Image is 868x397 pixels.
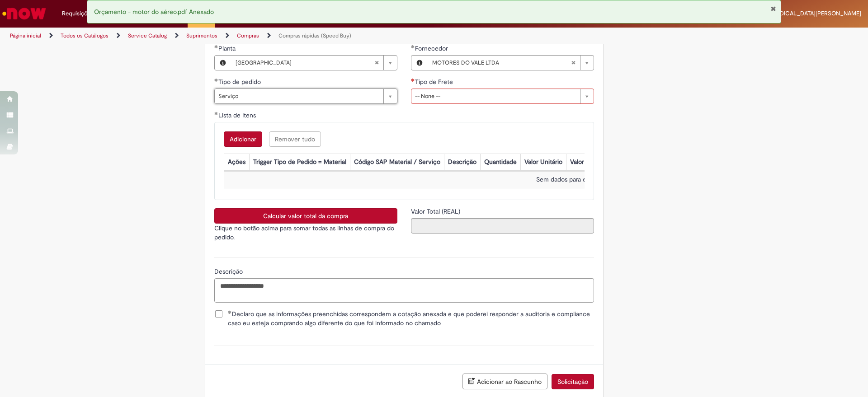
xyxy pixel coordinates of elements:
[218,44,237,52] span: Planta
[62,9,94,18] span: Requisições
[411,78,415,82] span: Necessários
[432,56,571,70] span: MOTORES DO VALE LTDA
[214,45,218,48] span: Obrigatório Preenchido
[214,278,594,303] textarea: Descrição
[415,78,455,86] span: Tipo de Frete
[214,267,245,276] span: Descrição
[411,207,462,215] span: Somente leitura - Valor Total (REAL)
[218,89,379,103] span: Serviço
[224,131,262,147] button: Add a row for Lista de Itens
[214,224,397,242] p: Clique no botão acima para somar todas as linhas de compra do pedido.
[415,89,576,103] span: -- None --
[10,32,41,39] a: Página inicial
[411,207,462,216] label: Somente leitura - Valor Total (REAL)
[566,56,580,70] abbr: Limpar campo Fornecedor
[237,32,259,39] a: Compras
[520,154,566,171] th: Valor Unitário
[566,154,624,171] th: Valor Total Moeda
[7,28,572,44] ul: Trilhas de página
[228,309,594,327] span: Declaro que as informações preenchidas correspondem a cotação anexada e que poderei responder a a...
[278,32,351,39] a: Compras rápidas (Speed Buy)
[411,45,415,48] span: Obrigatório Preenchido
[411,56,428,70] button: Fornecedor , Visualizar este registro MOTORES DO VALE LTDA
[249,154,350,171] th: Trigger Tipo de Pedido = Material
[218,111,258,119] span: Lista de Itens
[94,8,214,16] span: Orçamento - motor do aéreo.pdf Anexado
[228,310,232,314] span: Obrigatório Preenchido
[128,32,167,39] a: Service Catalog
[411,218,594,234] input: Valor Total (REAL)
[236,56,374,70] span: [GEOGRAPHIC_DATA]
[218,78,263,86] span: Tipo de pedido
[480,154,520,171] th: Quantidade
[370,56,383,70] abbr: Limpar campo Planta
[61,32,108,39] a: Todos os Catálogos
[770,5,776,12] button: Fechar Notificação
[770,9,861,17] span: [MEDICAL_DATA][PERSON_NAME]
[214,112,218,115] span: Obrigatório Preenchido
[215,56,231,70] button: Planta, Visualizar este registro Sapucaia do Sul
[552,374,594,389] button: Solicitação
[1,5,47,23] img: ServiceNow
[214,208,397,224] button: Calcular valor total da compra
[415,44,450,52] span: Fornecedor
[186,32,217,39] a: Suprimentos
[231,56,397,70] a: [GEOGRAPHIC_DATA]Limpar campo Planta
[350,154,444,171] th: Código SAP Material / Serviço
[224,154,249,171] th: Ações
[214,78,218,82] span: Obrigatório Preenchido
[428,56,594,70] a: MOTORES DO VALE LTDALimpar campo Fornecedor
[444,154,480,171] th: Descrição
[462,374,547,389] button: Adicionar ao Rascunho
